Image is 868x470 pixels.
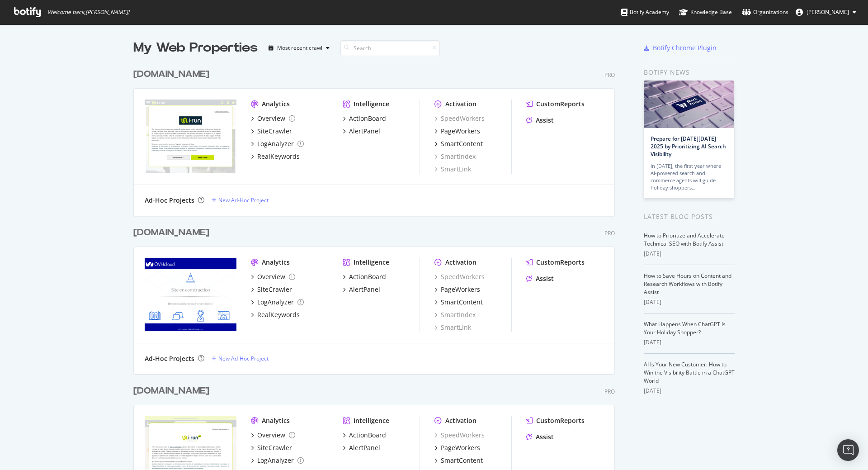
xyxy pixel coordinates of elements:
a: AlertPanel [343,443,380,452]
div: [DATE] [644,338,735,347]
div: SmartLink [434,323,471,332]
div: Botify Chrome Plugin [653,43,717,52]
div: PageWorkers [441,127,480,136]
img: Prepare for Black Friday 2025 by Prioritizing AI Search Visibility [644,81,734,128]
a: RealKeywords [251,152,300,161]
div: Assist [536,274,554,283]
div: [DATE] [644,387,735,395]
a: SiteCrawler [251,127,292,136]
a: Prepare for [DATE][DATE] 2025 by Prioritizing AI Search Visibility [651,135,726,158]
div: SmartContent [441,456,483,465]
div: Analytics [262,100,290,109]
a: SpeedWorkers [434,114,485,123]
div: Organizations [742,8,788,17]
a: SmartContent [434,298,483,307]
div: SiteCrawler [257,127,292,136]
div: Intelligence [354,100,389,109]
a: ActionBoard [343,272,386,281]
a: CustomReports [526,258,585,267]
a: AI Is Your New Customer: How to Win the Visibility Battle in a ChatGPT World [644,361,735,385]
div: New Ad-Hoc Project [218,196,269,204]
a: Overview [251,114,295,123]
a: PageWorkers [434,285,480,294]
a: Assist [526,116,554,125]
a: Overview [251,272,295,281]
a: [DOMAIN_NAME] [133,226,213,239]
a: SiteCrawler [251,443,292,452]
span: Welcome back, [PERSON_NAME] ! [47,9,129,16]
div: Analytics [262,258,290,267]
a: AlertPanel [343,127,380,136]
a: How to Save Hours on Content and Research Workflows with Botify Assist [644,272,731,296]
div: Latest Blog Posts [644,212,735,222]
div: My Web Properties [133,39,258,57]
div: Open Intercom Messenger [837,439,859,461]
div: Activation [445,416,476,425]
a: CustomReports [526,416,585,425]
a: Botify Chrome Plugin [644,43,717,52]
button: Most recent crawl [265,41,333,55]
input: Search [340,40,440,56]
div: RealKeywords [257,152,300,161]
div: CustomReports [536,416,585,425]
div: PageWorkers [441,443,480,452]
div: LogAnalyzer [257,139,294,148]
div: Assist [536,432,554,442]
div: Botify Academy [621,8,669,17]
div: [DOMAIN_NAME] [133,68,209,81]
div: ActionBoard [349,272,386,281]
span: joanna duchesne [807,8,849,16]
img: i-run.pt [145,258,236,331]
div: Pro [604,388,615,395]
a: Assist [526,274,554,283]
a: SmartContent [434,456,483,465]
div: AlertPanel [349,127,380,136]
div: Intelligence [354,416,389,425]
a: Assist [526,432,554,442]
div: CustomReports [536,258,585,267]
a: SmartIndex [434,152,476,161]
div: [DATE] [644,298,735,306]
div: Botify news [644,67,735,77]
div: [DOMAIN_NAME] [133,226,209,239]
a: SmartIndex [434,310,476,319]
div: Pro [604,229,615,237]
a: PageWorkers [434,443,480,452]
div: [DATE] [644,250,735,258]
a: RealKeywords [251,310,300,319]
div: SmartContent [441,298,483,307]
div: Overview [257,114,285,123]
a: ActionBoard [343,114,386,123]
a: [DOMAIN_NAME] [133,68,213,81]
a: ActionBoard [343,431,386,440]
div: In [DATE], the first year where AI-powered search and commerce agents will guide holiday shoppers… [651,162,727,191]
a: SmartLink [434,165,471,174]
a: How to Prioritize and Accelerate Technical SEO with Botify Assist [644,232,725,247]
div: Most recent crawl [277,45,322,51]
div: Ad-Hoc Projects [145,354,194,363]
div: [DOMAIN_NAME] [133,385,209,398]
a: SpeedWorkers [434,431,485,440]
div: AlertPanel [349,285,380,294]
a: Overview [251,431,295,440]
a: PageWorkers [434,127,480,136]
a: SmartContent [434,139,483,148]
div: Assist [536,116,554,125]
div: Overview [257,272,285,281]
button: [PERSON_NAME] [788,5,863,19]
div: PageWorkers [441,285,480,294]
a: [DOMAIN_NAME] [133,385,213,398]
div: Overview [257,431,285,440]
a: SiteCrawler [251,285,292,294]
a: AlertPanel [343,285,380,294]
div: AlertPanel [349,443,380,452]
div: Knowledge Base [679,8,732,17]
a: SpeedWorkers [434,272,485,281]
a: New Ad-Hoc Project [212,196,269,204]
a: LogAnalyzer [251,456,304,465]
